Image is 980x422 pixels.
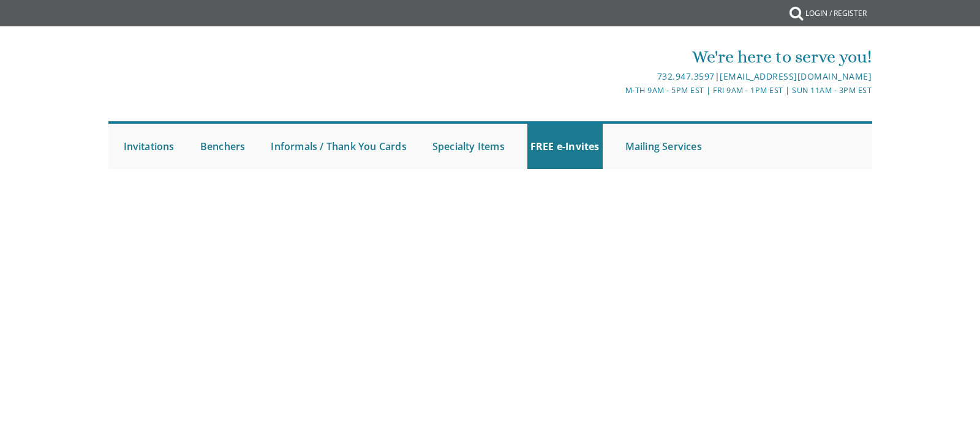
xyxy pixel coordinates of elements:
[268,124,409,169] a: Informals / Thank You Cards
[363,84,872,97] div: M-Th 9am - 5pm EST | Fri 9am - 1pm EST | Sun 11am - 3pm EST
[527,124,603,169] a: FREE e-Invites
[622,124,705,169] a: Mailing Services
[197,124,249,169] a: Benchers
[363,69,872,84] div: |
[657,70,715,82] a: 732.947.3597
[429,124,508,169] a: Specialty Items
[363,45,872,69] div: We're here to serve you!
[121,124,178,169] a: Invitations
[720,70,872,82] a: [EMAIL_ADDRESS][DOMAIN_NAME]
